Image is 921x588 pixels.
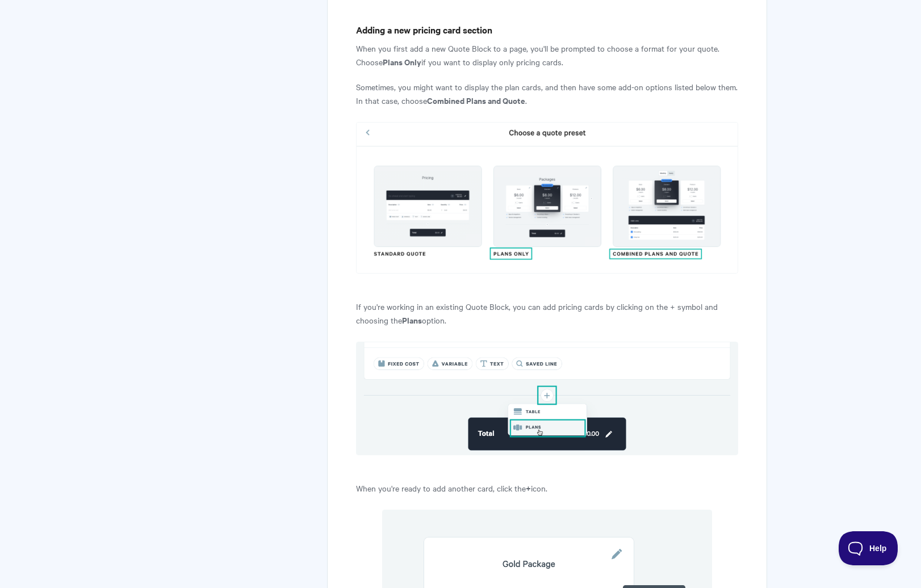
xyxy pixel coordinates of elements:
[839,531,898,565] iframe: Toggle Customer Support
[356,80,738,107] p: Sometimes, you might want to display the plan cards, and then have some add-on options listed bel...
[383,56,421,68] strong: Plans Only
[356,41,738,69] p: When you first add a new Quote Block to a page, you'll be prompted to choose a format for your qu...
[427,94,525,106] strong: Combined Plans and Quote
[356,481,738,495] p: When you're ready to add another card, click the icon.
[356,300,738,327] p: If you're working in an existing Quote Block, you can add pricing cards by clicking on the + symb...
[356,23,738,37] h4: Adding a new pricing card section
[526,482,531,494] strong: +
[356,122,738,274] img: file-KIf99ctGNi.png
[402,314,422,326] strong: Plans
